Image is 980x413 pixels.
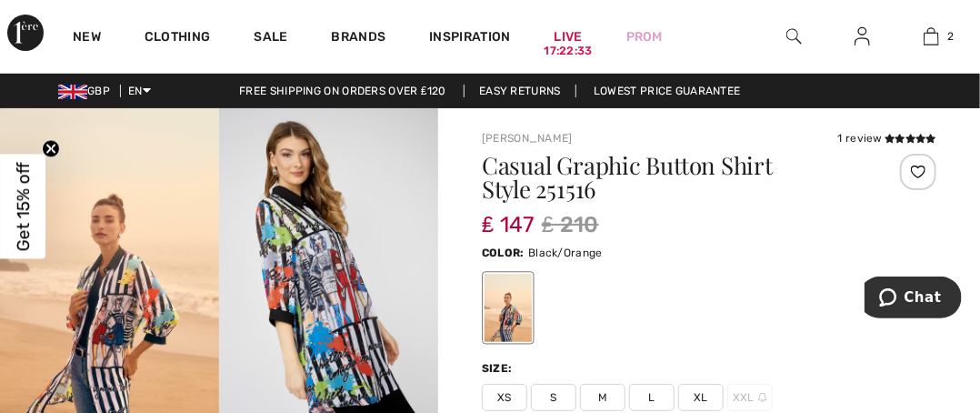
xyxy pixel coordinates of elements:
img: My Info [855,25,870,47]
div: Black/Orange [485,274,532,342]
span: Get 15% off [13,162,34,251]
span: M [580,384,625,411]
a: Sale [254,29,287,48]
img: 1ère Avenue [7,15,44,51]
a: [PERSON_NAME] [482,132,573,145]
a: Free shipping on orders over ₤120 [225,85,461,97]
span: Inspiration [429,29,510,48]
h1: Casual Graphic Button Shirt Style 251516 [482,154,861,201]
button: Close teaser [42,140,60,158]
span: Black/Orange [528,247,603,259]
a: Easy Returns [464,85,576,97]
img: UK Pound [58,85,87,99]
span: XL [678,384,724,411]
span: XXL [727,384,773,411]
a: Brands [332,29,386,48]
div: 1 review [838,130,936,146]
img: My Bag [924,25,939,47]
span: XS [482,384,527,411]
a: Live17:22:33 [555,27,583,46]
div: Size: [482,360,516,377]
a: Clothing [145,29,210,48]
a: Sign In [840,25,885,48]
span: L [629,384,675,411]
a: Prom [626,27,663,46]
img: ring-m.svg [758,393,767,402]
img: search the website [786,25,802,47]
span: EN [128,85,151,97]
span: Color: [482,247,525,259]
span: 2 [948,28,955,45]
span: ₤ 147 [482,194,535,237]
div: 17:22:33 [545,43,593,60]
span: ₤ 210 [542,208,599,241]
a: 2 [898,25,965,47]
a: New [73,29,101,48]
span: GBP [58,85,117,97]
span: S [531,384,576,411]
a: Lowest Price Guarantee [579,85,755,97]
iframe: Opens a widget where you can chat to one of our agents [865,277,962,322]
